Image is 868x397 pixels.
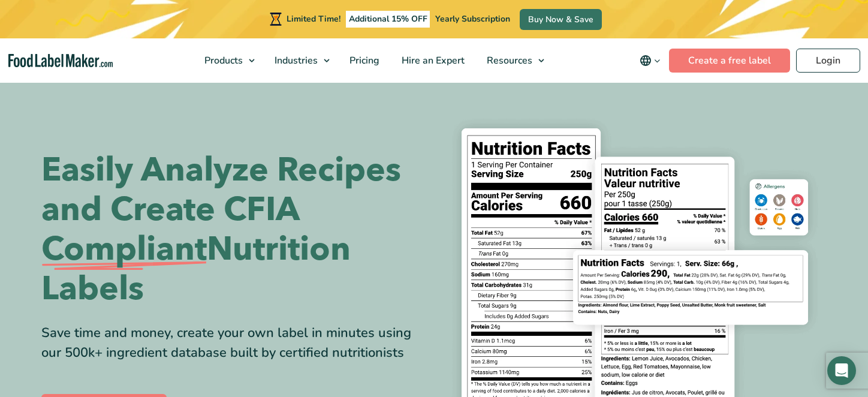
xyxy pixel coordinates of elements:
span: Yearly Subscription [435,13,510,25]
a: Hire an Expert [391,38,473,83]
span: Limited Time! [287,13,340,25]
span: Additional 15% OFF [346,11,430,28]
span: Industries [271,54,319,67]
a: Resources [476,38,550,83]
a: Industries [264,38,336,83]
a: Products [194,38,261,83]
div: Open Intercom Messenger [827,356,856,385]
a: Create a free label [669,49,790,73]
span: Resources [483,54,534,67]
span: Hire an Expert [398,54,466,67]
a: Login [796,49,860,73]
span: Pricing [346,54,381,67]
a: Buy Now & Save [520,9,602,30]
div: Save time and money, create your own label in minutes using our 500k+ ingredient database built b... [41,323,425,363]
h1: Easily Analyze Recipes and Create CFIA Nutrition Labels [41,151,425,309]
span: Compliant [41,230,207,269]
span: Products [201,54,244,67]
a: Pricing [339,38,388,83]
